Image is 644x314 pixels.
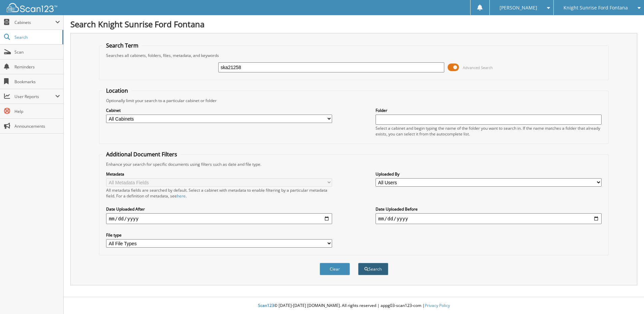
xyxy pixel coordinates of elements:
label: Metadata [106,171,332,177]
legend: Location [103,87,131,94]
a: here [177,193,186,199]
div: Optionally limit your search to a particular cabinet or folder [103,98,605,103]
span: Scan123 [258,303,274,308]
label: Date Uploaded Before [376,206,602,212]
span: Cabinets [14,20,55,25]
span: Reminders [14,64,60,70]
div: Searches all cabinets, folders, files, metadata, and keywords [103,53,605,58]
img: scan123-logo-white.svg [7,3,57,12]
legend: Search Term [103,42,142,49]
label: Folder [376,107,602,113]
label: Date Uploaded After [106,206,332,212]
span: User Reports [14,94,55,99]
span: Scan [14,49,60,55]
span: Knight Sunrise Ford Fontana [563,6,628,10]
span: Announcements [14,123,60,129]
h1: Search Knight Sunrise Ford Fontana [70,19,637,30]
a: Privacy Policy [425,303,450,308]
div: Select a cabinet and begin typing the name of the folder you want to search in. If the name match... [376,125,602,137]
label: Uploaded By [376,171,602,177]
span: Advanced Search [463,65,493,70]
input: start [106,213,332,224]
span: Search [14,34,59,40]
div: Enhance your search for specific documents using filters such as date and file type. [103,161,605,167]
input: end [376,213,602,224]
div: All metadata fields are searched by default. Select a cabinet with metadata to enable filtering b... [106,187,332,199]
div: © [DATE]-[DATE] [DOMAIN_NAME]. All rights reserved | appg03-scan123-com | [64,297,644,314]
span: [PERSON_NAME] [500,6,537,10]
span: Bookmarks [14,79,60,85]
button: Search [358,263,388,275]
label: Cabinet [106,107,332,113]
label: File type [106,232,332,238]
legend: Additional Document Filters [103,151,181,158]
button: Clear [320,263,350,275]
iframe: Chat Widget [610,282,644,314]
span: Help [14,108,60,114]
